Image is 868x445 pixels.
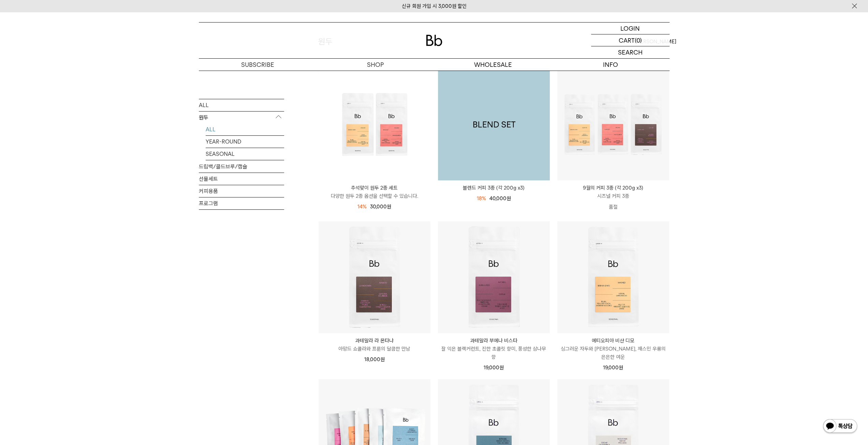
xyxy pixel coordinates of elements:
a: 에티오피아 비샨 디모 싱그러운 자두와 [PERSON_NAME], 재스민 우롱의 은은한 여운 [557,337,669,361]
p: 품절 [557,200,669,214]
a: 블렌드 커피 3종 (각 200g x3) [438,184,550,192]
a: 신규 회원 가입 시 3,000원 할인 [402,3,467,9]
p: 잘 익은 블랙커런트, 진한 초콜릿 향미, 풍성한 삼나무 향 [438,345,550,361]
p: WHOLESALE [434,59,552,71]
p: 과테말라 부에나 비스타 [438,337,550,345]
p: INFO [552,59,670,71]
a: CART (0) [591,34,670,46]
p: 다양한 원두 2종 옵션을 선택할 수 있습니다. [319,192,430,200]
a: SHOP [317,59,434,71]
a: 프로그램 [199,197,284,209]
p: CART [619,34,635,46]
a: 추석맞이 원두 2종 세트 다양한 원두 2종 옵션을 선택할 수 있습니다. [319,184,430,200]
img: 과테말라 부에나 비스타 [438,221,550,333]
a: 선물세트 [199,173,284,185]
p: 과테말라 라 몬타냐 [319,337,430,345]
p: SEARCH [618,46,643,58]
span: 19,000 [484,365,504,371]
p: 시즈널 커피 3종 [557,192,669,200]
p: 싱그러운 자두와 [PERSON_NAME], 재스민 우롱의 은은한 여운 [557,345,669,361]
img: 로고 [426,35,442,46]
img: 에티오피아 비샨 디모 [557,221,669,333]
p: 아망드 쇼콜라와 프룬의 달콤한 만남 [319,345,430,353]
span: 원 [387,204,391,210]
img: 추석맞이 원두 2종 세트 [319,69,430,180]
span: 19,000 [603,365,623,371]
span: 40,000 [489,195,511,202]
span: 원 [499,365,504,371]
img: 9월의 커피 3종 (각 200g x3) [557,69,669,180]
a: SUBSCRIBE [199,59,317,71]
p: 추석맞이 원두 2종 세트 [319,184,430,192]
img: 1000001179_add2_053.png [438,69,550,180]
a: 과테말라 부에나 비스타 잘 익은 블랙커런트, 진한 초콜릿 향미, 풍성한 삼나무 향 [438,337,550,361]
a: 드립백/콜드브루/캡슐 [199,161,284,173]
a: 과테말라 라 몬타냐 아망드 쇼콜라와 프룬의 달콤한 만남 [319,337,430,353]
p: 에티오피아 비샨 디모 [557,337,669,345]
p: 9월의 커피 3종 (각 200g x3) [557,184,669,192]
a: SEASONAL [206,148,284,160]
span: 원 [380,356,385,362]
p: LOGIN [620,23,640,34]
a: 9월의 커피 3종 (각 200g x3) 시즈널 커피 3종 [557,184,669,200]
img: 과테말라 라 몬타냐 [319,221,430,333]
div: 14% [357,203,367,211]
span: 18,000 [364,356,385,362]
p: (0) [635,34,642,46]
p: 원두 [199,112,284,124]
span: 원 [506,195,511,202]
a: 블렌드 커피 3종 (각 200g x3) [438,69,550,180]
a: LOGIN [591,23,670,34]
span: 원 [619,365,623,371]
a: ALL [206,123,284,135]
a: 커피용품 [199,185,284,197]
a: ALL [199,99,284,111]
img: 카카오톡 채널 1:1 채팅 버튼 [822,418,858,435]
a: YEAR-ROUND [206,136,284,148]
span: 30,000 [370,204,391,210]
div: 18% [477,194,486,203]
